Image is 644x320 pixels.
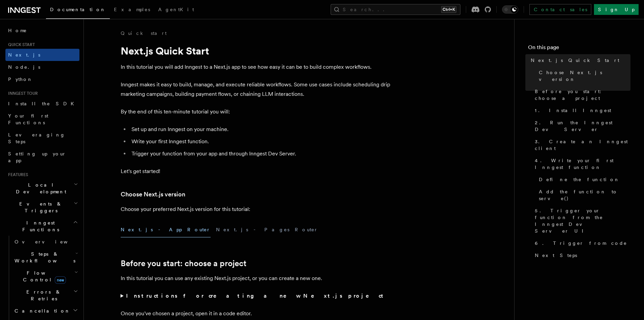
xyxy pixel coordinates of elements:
[12,307,70,314] span: Cancellation
[5,182,74,195] span: Local Development
[539,188,630,202] span: Add the function to serve()
[535,119,630,133] span: 2. Run the Inngest Dev Server
[5,148,79,167] a: Setting up your app
[158,7,194,12] span: AgentKit
[129,149,391,158] li: Trigger your function from your app and through Inngest Dev Server.
[8,27,27,34] span: Home
[532,85,630,104] a: Before you start: choose a project
[532,104,630,116] a: 1. Install Inngest
[8,101,78,106] span: Install the SDK
[529,4,591,15] a: Contact sales
[502,5,518,14] button: Toggle dark mode
[5,42,35,47] span: Quick start
[121,259,246,268] a: Before you start: choose a project
[50,7,106,12] span: Documentation
[8,132,65,144] span: Leveraging Steps
[121,30,167,37] a: Quick start
[110,2,154,18] a: Examples
[8,64,40,70] span: Node.js
[121,274,391,283] p: In this tutorial you can use any existing Next.js project, or you can create a new one.
[539,69,630,83] span: Choose Next.js version
[532,116,630,135] a: 2. Run the Inngest Dev Server
[121,190,185,199] a: Choose Next.js version
[535,107,611,114] span: 1. Install Inngest
[8,151,66,163] span: Setting up your app
[5,219,73,233] span: Inngest Functions
[12,270,74,283] span: Flow Control
[126,293,386,299] strong: Instructions for creating a new Next.js project
[5,91,38,96] span: Inngest tour
[441,6,456,13] kbd: Ctrl+K
[55,276,66,284] span: new
[46,2,110,19] a: Documentation
[12,248,79,267] button: Steps & Workflows
[121,222,211,237] button: Next.js - App Router
[535,138,630,152] span: 3. Create an Inngest client
[535,240,627,247] span: 6. Trigger from code
[5,198,79,217] button: Events & Triggers
[5,172,28,177] span: Features
[5,200,74,214] span: Events & Triggers
[121,62,391,72] p: In this tutorial you will add Inngest to a Next.js app to see how easy it can be to build complex...
[532,154,630,173] a: 4. Write your first Inngest function
[532,135,630,154] a: 3. Create an Inngest client
[8,77,33,82] span: Python
[532,237,630,249] a: 6. Trigger from code
[12,286,79,305] button: Errors & Retries
[12,267,79,286] button: Flow Controlnew
[12,289,73,302] span: Errors & Retries
[331,4,460,15] button: Search...Ctrl+K
[121,309,391,318] p: Once you've chosen a project, open it in a code editor.
[536,66,630,85] a: Choose Next.js version
[5,129,79,148] a: Leveraging Steps
[5,110,79,129] a: Your first Functions
[594,4,639,15] a: Sign Up
[536,186,630,205] a: Add the function to serve()
[129,137,391,146] li: Write your first Inngest function.
[535,207,630,234] span: 5. Trigger your function from the Inngest Dev Server UI
[216,222,318,237] button: Next.js - Pages Router
[15,239,84,244] span: Overview
[5,61,79,73] a: Node.js
[535,88,630,102] span: Before you start: choose a project
[121,167,391,176] p: Let's get started!
[528,43,630,54] h4: On this page
[5,73,79,85] a: Python
[5,98,79,110] a: Install the SDK
[5,217,79,236] button: Inngest Functions
[8,52,40,58] span: Next.js
[532,249,630,261] a: Next Steps
[532,205,630,237] a: 5. Trigger your function from the Inngest Dev Server UI
[535,252,577,259] span: Next Steps
[535,157,630,171] span: 4. Write your first Inngest function
[12,305,79,317] button: Cancellation
[12,251,75,264] span: Steps & Workflows
[5,24,79,37] a: Home
[5,179,79,198] button: Local Development
[121,205,391,214] p: Choose your preferred Next.js version for this tutorial:
[5,49,79,61] a: Next.js
[536,173,630,186] a: Define the function
[121,45,391,57] h1: Next.js Quick Start
[121,80,391,99] p: Inngest makes it easy to build, manage, and execute reliable workflows. Some use cases include sc...
[531,57,619,64] span: Next.js Quick Start
[114,7,150,12] span: Examples
[12,236,79,248] a: Overview
[121,291,391,301] summary: Instructions for creating a new Next.js project
[539,176,620,183] span: Define the function
[121,107,391,116] p: By the end of this ten-minute tutorial you will:
[129,125,391,134] li: Set up and run Inngest on your machine.
[154,2,198,18] a: AgentKit
[8,113,48,125] span: Your first Functions
[528,54,630,66] a: Next.js Quick Start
